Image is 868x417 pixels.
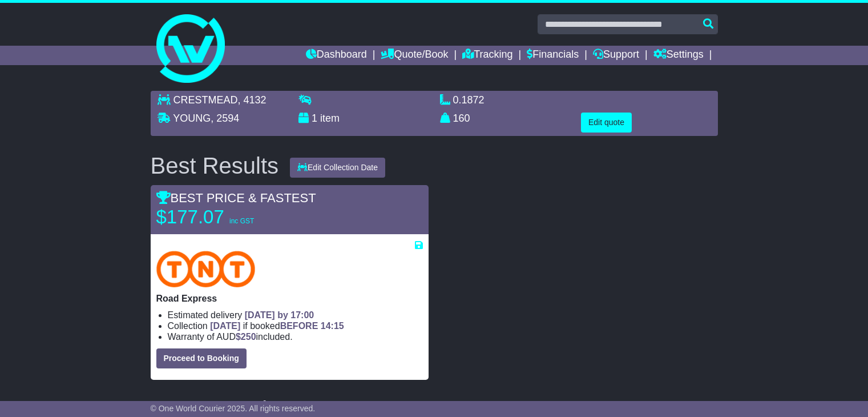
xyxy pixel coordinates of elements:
button: Edit Collection Date [290,158,385,178]
span: [DATE] by 17:00 [245,310,314,320]
a: Dashboard [306,46,367,65]
a: Settings [653,46,704,65]
span: YOUNG [173,113,211,124]
a: Financials [527,46,579,65]
li: Collection [168,320,423,331]
span: 14:15 [321,321,344,331]
a: Quote/Book [381,46,448,65]
p: $177.07 [156,206,299,228]
span: 160 [453,113,470,124]
span: inc GST [229,217,254,225]
span: item [320,113,340,124]
li: Estimated delivery [168,310,423,320]
span: BEST PRICE & FASTEST [156,191,316,205]
button: Edit quote [581,113,632,133]
span: $ [236,332,256,342]
span: , 2594 [211,113,239,124]
span: 0.1872 [453,94,485,106]
span: BEFORE [280,321,318,331]
a: Support [593,46,639,65]
img: TNT Domestic: Road Express [156,251,256,287]
span: , 4132 [238,94,267,106]
div: Best Results [145,153,285,178]
span: 1 [312,113,317,124]
li: Warranty of AUD included. [168,331,423,342]
button: Proceed to Booking [156,348,247,368]
p: Road Express [156,293,423,304]
a: Tracking [462,46,512,65]
span: CRESTMEAD [173,94,238,106]
span: if booked [210,321,344,331]
span: 250 [241,332,256,342]
span: [DATE] [210,321,240,331]
span: © One World Courier 2025. All rights reserved. [151,404,316,413]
